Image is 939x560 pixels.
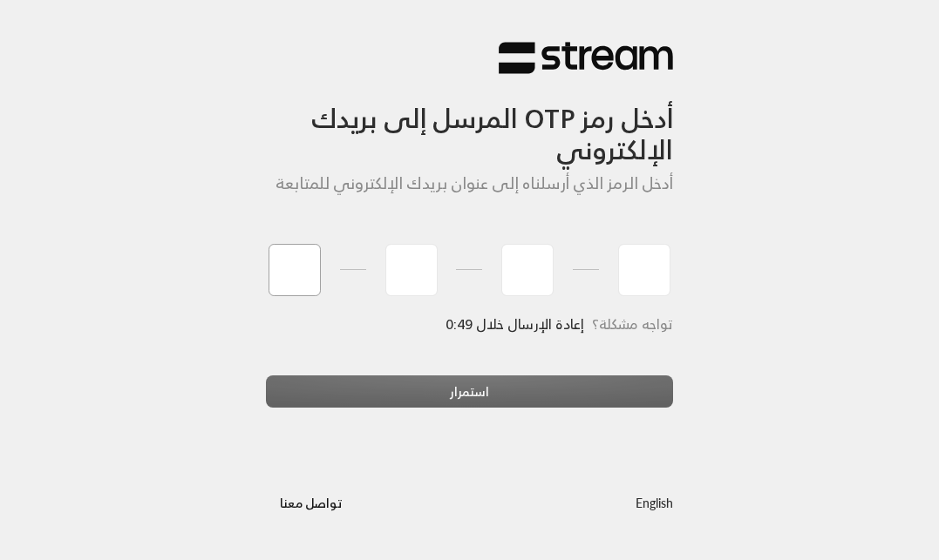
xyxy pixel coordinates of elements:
button: تواصل معنا [266,487,357,519]
span: تواجه مشكلة؟ [592,312,673,336]
h5: أدخل الرمز الذي أرسلناه إلى عنوان بريدك الإلكتروني للمتابعة [266,174,674,193]
a: تواصل معنا [266,492,357,514]
img: Stream Logo [499,41,673,75]
span: إعادة الإرسال خلال 0:49 [446,312,584,336]
h3: أدخل رمز OTP المرسل إلى بريدك الإلكتروني [266,75,674,166]
a: English [636,487,673,519]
